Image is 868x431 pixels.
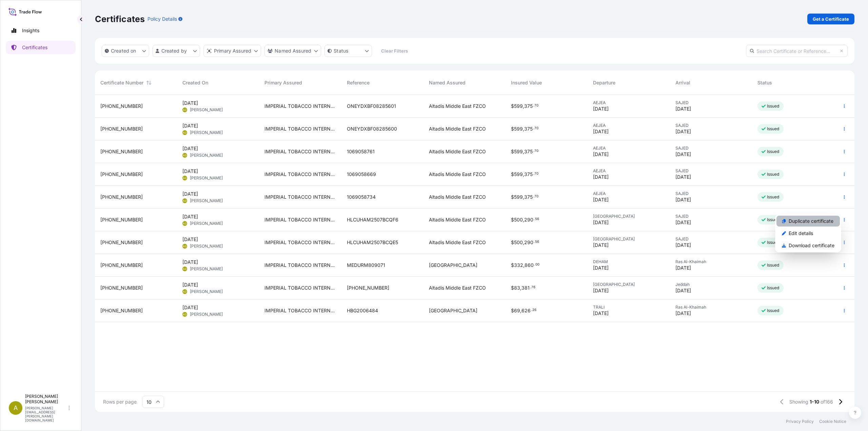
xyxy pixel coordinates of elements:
a: Edit details [776,228,840,239]
p: Edit details [789,230,813,237]
p: Download certificate [789,242,834,249]
p: Duplicate certificate [789,218,833,224]
p: Policy Details [147,16,177,22]
a: Download certificate [776,240,840,251]
div: Actions [775,214,841,252]
p: Certificates [95,14,145,24]
p: Get a Certificate [813,16,849,22]
a: Duplicate certificate [776,216,840,227]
